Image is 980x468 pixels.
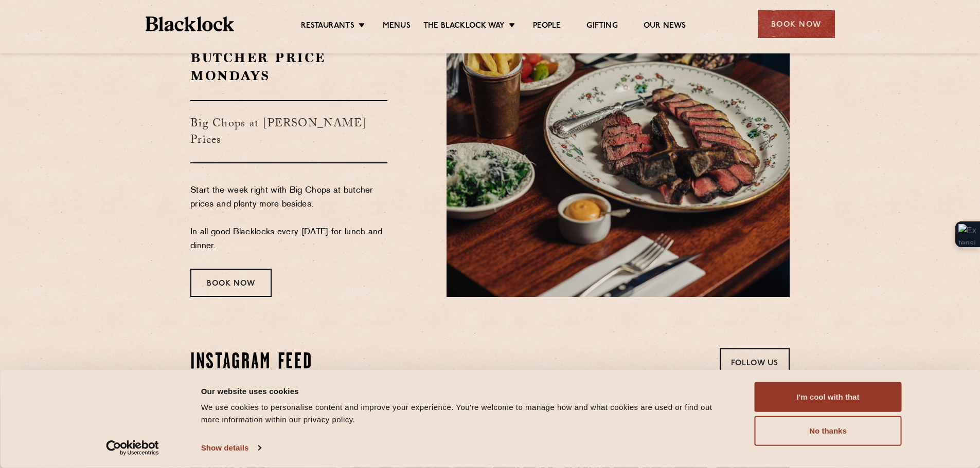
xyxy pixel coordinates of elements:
[383,21,411,32] a: Menus
[190,269,272,297] div: Book Now
[190,350,312,376] h2: Instagram Feed
[190,49,387,85] h2: Butcher Price Mondays
[423,21,505,32] a: The Blacklock Way
[755,382,902,412] button: I'm cool with that
[958,224,977,245] img: Extension Icon
[447,49,790,297] img: Jun23_BlacklockCW_DSC03640.jpg
[755,416,902,446] button: No thanks
[533,21,561,32] a: People
[301,21,354,32] a: Restaurants
[146,16,235,31] img: BL_Textured_Logo-footer-cropped.svg
[586,21,617,32] a: Gifting
[201,401,732,426] div: We use cookies to personalise content and improve your experience. You're welcome to manage how a...
[190,184,387,253] p: Start the week right with Big Chops at butcher prices and plenty more besides. In all good Blackl...
[190,100,387,163] h3: Big Chops at [PERSON_NAME] Prices
[87,440,177,456] a: Usercentrics Cookiebot - opens in a new window
[758,10,835,38] div: Book Now
[720,348,790,377] a: Follow Us
[644,21,686,32] a: Our News
[201,385,732,397] div: Our website uses cookies
[201,440,261,456] a: Show details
